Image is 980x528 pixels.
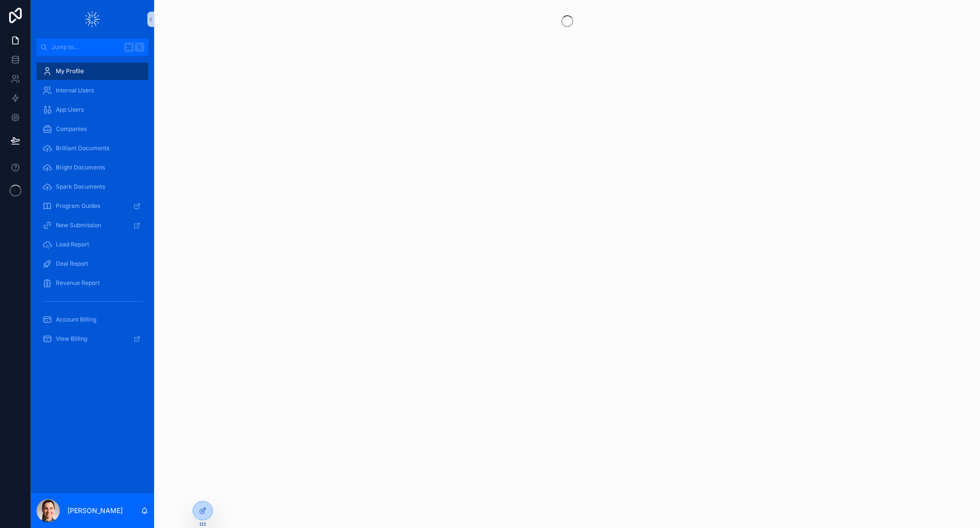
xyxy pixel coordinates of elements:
[37,197,148,215] a: Program Guides
[37,63,148,80] a: My Profile
[85,12,100,27] img: App logo
[37,311,148,328] a: Account Billing
[56,106,84,114] span: App Users
[56,202,100,210] span: Program Guides
[56,279,100,287] span: Revenue Report
[37,178,148,195] a: Spark Documents
[56,335,87,343] span: View Billing
[56,241,89,248] span: Lead Report
[37,82,148,99] a: Internal Users
[56,67,84,75] span: My Profile
[37,159,148,176] a: Bright Documents
[67,506,123,515] p: [PERSON_NAME]
[136,43,144,51] span: K
[37,39,148,56] button: Jump to...K
[37,255,148,272] a: Deal Report
[52,43,120,51] span: Jump to...
[37,236,148,253] a: Lead Report
[37,120,148,138] a: Companies
[37,330,148,348] a: View Billing
[37,140,148,157] a: Brilliant Documents
[56,125,87,133] span: Companies
[56,164,105,171] span: Bright Documents
[56,221,101,229] span: New Submission
[31,56,154,360] div: scrollable content
[37,101,148,118] a: App Users
[56,144,109,152] span: Brilliant Documents
[37,274,148,292] a: Revenue Report
[56,260,88,268] span: Deal Report
[56,87,94,94] span: Internal Users
[56,183,105,191] span: Spark Documents
[56,316,96,323] span: Account Billing
[37,217,148,234] a: New Submission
